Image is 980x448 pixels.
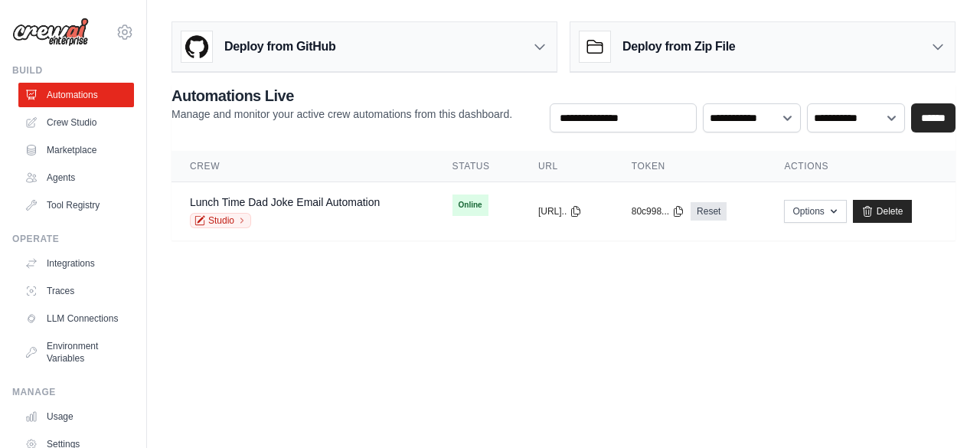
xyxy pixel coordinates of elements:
span: Online [452,195,488,216]
div: Manage [12,386,134,398]
th: Token [613,151,766,182]
a: Delete [853,200,912,223]
button: Options [784,200,846,223]
a: Environment Variables [18,334,134,371]
a: Studio [190,213,251,228]
a: Integrations [18,251,134,276]
a: LLM Connections [18,306,134,331]
h2: Automations Live [171,85,512,106]
th: URL [520,151,613,182]
a: Marketplace [18,138,134,162]
div: Operate [12,233,134,245]
th: Crew [171,151,434,182]
img: Logo [12,18,89,47]
h3: Deploy from GitHub [224,38,335,56]
a: Agents [18,165,134,190]
div: Build [12,64,134,77]
h3: Deploy from Zip File [622,38,735,56]
img: GitHub Logo [181,31,212,62]
a: Usage [18,404,134,429]
a: Traces [18,279,134,303]
a: Lunch Time Dad Joke Email Automation [190,196,380,208]
a: Crew Studio [18,110,134,135]
a: Tool Registry [18,193,134,217]
p: Manage and monitor your active crew automations from this dashboard. [171,106,512,122]
th: Actions [766,151,955,182]
th: Status [434,151,520,182]
button: 80c998... [632,205,684,217]
a: Automations [18,83,134,107]
a: Reset [691,202,727,221]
